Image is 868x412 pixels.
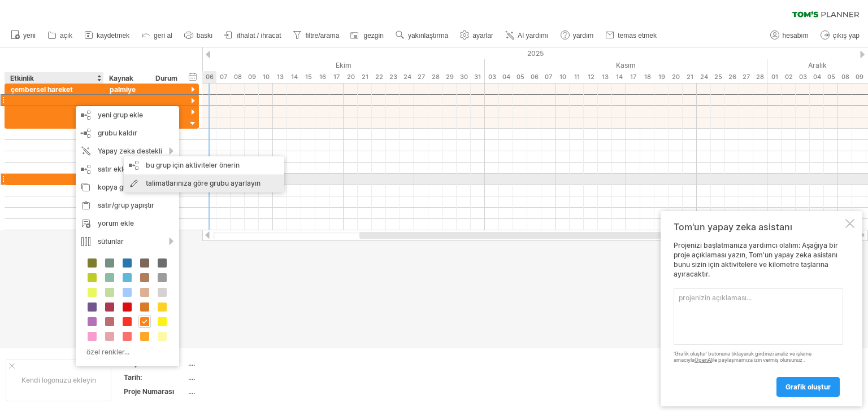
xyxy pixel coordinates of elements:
[739,71,753,83] div: Perşembe, 27 Kasım 2025
[527,49,544,58] font: 2025
[86,348,129,356] font: özel renkler...
[796,71,810,83] div: Çarşamba, 3 Aralık 2025
[109,74,133,82] font: Kaynak
[259,71,273,83] div: Cuma, 10 Ekim 2025
[442,71,457,83] div: Çarşamba, 29 Ekim 2025
[305,73,312,81] font: 15
[743,73,750,81] font: 27
[756,73,764,81] font: 28
[472,32,493,40] font: ayarlar
[602,28,660,43] a: temas etmek
[697,71,711,83] div: Pazartesi, 24 Kasım 2025
[188,359,195,367] font: ....
[206,73,214,81] font: 06
[403,73,411,81] font: 24
[674,241,838,278] font: Projenizi başlatmanıza yardımcı olalım: Aşağıya bir proje açıklaması yazın, Tom'un yapay zeka asi...
[98,183,154,191] font: kopya grubu(ları)
[474,73,481,81] font: 31
[785,383,831,391] font: grafik oluştur
[287,71,301,83] div: Salı, 14 Ekim 2025
[248,73,256,81] font: 09
[98,165,127,173] font: satır ekle
[336,61,351,69] font: Ekim
[414,71,428,83] div: Pazartesi, 27 Ekim 2025
[785,73,793,81] font: 02
[626,71,640,83] div: Pazartesi, 17 Kasım 2025
[98,111,143,119] font: yeni grup ekle
[98,219,134,227] font: yorum ekle
[375,73,383,81] font: 22
[8,28,39,43] a: yeni
[588,73,594,81] font: 12
[559,73,566,81] font: 10
[799,73,807,81] font: 03
[11,85,73,94] font: çembersel hareket
[545,73,552,81] font: 07
[305,32,339,40] font: filtre/arama
[98,129,137,137] font: grubu kaldır
[23,32,36,40] font: yeni
[446,73,454,81] font: 29
[833,32,860,40] font: çıkış yap
[630,73,636,81] font: 17
[234,73,242,81] font: 08
[728,73,736,81] font: 26
[813,73,821,81] font: 04
[349,28,387,43] a: gezgin
[672,73,680,81] font: 20
[852,71,866,83] div: Salı, 9 Aralık 2025
[602,73,609,81] font: 13
[674,350,811,363] font: 'Grafik oluştur' butonuna tıklayarak girdinizi analiz ve işleme amacıyla
[138,28,176,43] a: geri al
[110,85,136,94] font: palmiye
[81,28,133,43] a: kaydetmek
[502,28,552,43] a: AI yardımı
[290,28,342,43] a: filtre/arama
[818,28,863,43] a: çıkış yap
[408,32,448,40] font: yakınlaştırma
[683,71,697,83] div: Cuma, 21 Kasım 2025
[753,71,767,83] div: Cuma, 28 Kasım 2025
[245,71,259,83] div: Perşembe, 9 Ekim 2025
[574,73,580,81] font: 11
[838,71,852,83] div: Pazartesi, 8 Aralık 2025
[347,73,355,81] font: 20
[782,71,796,83] div: Salı, 2 Aralık 2025
[273,71,287,83] div: Pazartesi, 13 Ekim 2025
[640,71,654,83] div: Salı, 18 Kasım 2025
[513,71,527,83] div: Çarşamba, 5 Kasım 2025
[674,221,792,233] font: Tom'un yapay zeka asistanı
[499,71,513,83] div: Salı, 4 Kasım 2025
[776,377,840,397] a: grafik oluştur
[220,73,227,81] font: 07
[616,73,623,81] font: 14
[558,28,597,43] a: yardım
[154,32,172,40] font: geri al
[700,73,708,81] font: 24
[237,32,281,40] font: ithalat / ihracat
[824,71,838,83] div: Cuma, 5 Aralık 2025
[518,32,549,40] font: AI yardımı
[687,73,693,81] font: 21
[432,73,440,81] font: 28
[618,32,657,40] font: temas etmek
[767,28,812,43] a: hesabım
[188,387,195,396] font: ....
[10,74,34,82] font: Etkinlik
[155,74,177,82] font: Durum
[428,71,442,83] div: Salı, 28 Ekim 2025
[654,71,669,83] div: Çarşamba, 19 Kasım 2025
[457,71,471,83] div: Perşembe, 30 Ekim 2025
[598,71,612,83] div: Perşembe, 13 Kasım 2025
[517,73,524,81] font: 05
[711,71,725,83] div: Salı, 25 Kasım 2025
[98,201,154,209] font: satır/grup yapıştır
[98,237,124,246] font: sütunlar
[97,32,129,40] font: kaydetmek
[393,28,452,43] a: yakınlaştırma
[695,357,712,363] a: OpenAI
[329,71,344,83] div: Cuma, 17 Ekim 2025
[98,147,162,155] font: Yapay zeka destekli
[231,71,245,83] div: Çarşamba, 8 Ekim 2025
